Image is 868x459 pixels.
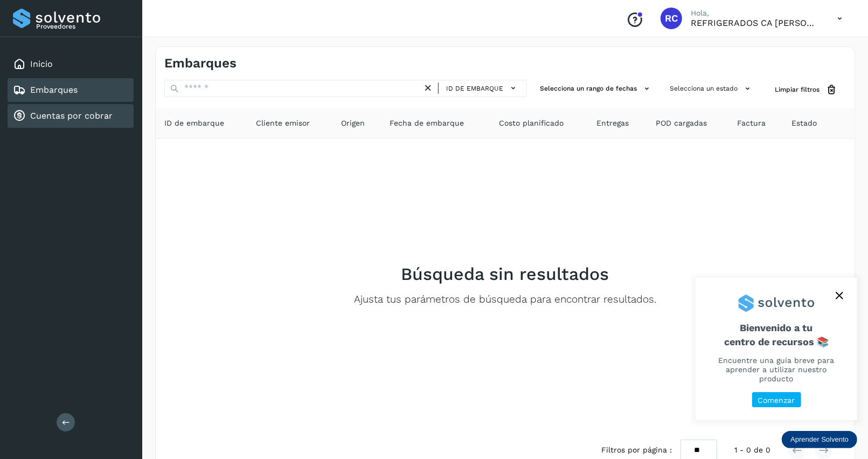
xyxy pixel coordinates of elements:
[709,322,844,347] span: Bienvenido a tu
[734,444,770,456] span: 1 - 0 de 0
[709,336,844,348] p: centro de recursos 📚
[8,52,134,76] div: Inicio
[792,118,817,129] span: Estado
[596,118,629,129] span: Entregas
[164,118,224,129] span: ID de embarque
[164,56,237,71] h4: Embarques
[390,118,464,129] span: Fecha de embarque
[30,111,113,121] a: Cuentas por cobrar
[601,444,672,456] span: Filtros por página :
[341,118,365,129] span: Origen
[536,80,657,98] button: Selecciona un rango de fechas
[737,118,766,129] span: Factura
[782,431,857,448] div: Aprender Solvento
[758,396,795,405] p: Comenzar
[256,118,310,129] span: Cliente emisor
[775,85,820,94] span: Limpiar filtros
[499,118,564,129] span: Costo planificado
[665,80,758,98] button: Selecciona un estado
[766,80,846,100] button: Limpiar filtros
[446,84,503,93] span: ID de embarque
[30,85,78,95] a: Embarques
[656,118,707,129] span: POD cargadas
[8,78,134,102] div: Embarques
[8,104,134,128] div: Cuentas por cobrar
[696,278,857,420] div: Aprender Solvento
[401,264,609,284] h2: Búsqueda sin resultados
[691,18,820,28] p: REFRIGERADOS CA DOMINGUEZ
[443,80,522,96] button: ID de embarque
[831,287,848,304] button: close,
[709,356,844,383] p: Encuentre una guía breve para aprender a utilizar nuestro producto
[30,59,53,69] a: Inicio
[354,293,656,306] p: Ajusta tus parámetros de búsqueda para encontrar resultados.
[752,392,801,408] button: Comenzar
[790,435,849,444] p: Aprender Solvento
[691,9,820,18] p: Hola,
[36,23,129,30] p: Proveedores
